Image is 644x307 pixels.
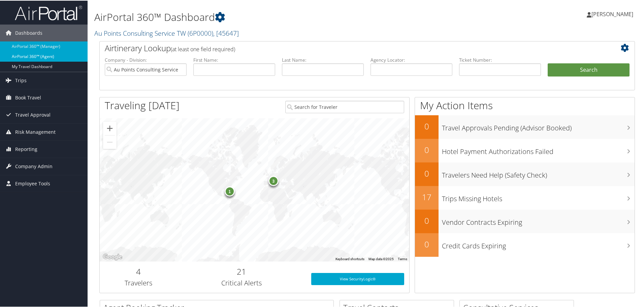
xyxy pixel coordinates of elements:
img: Google [101,252,124,261]
span: Reporting [15,140,37,157]
h2: 0 [415,167,439,179]
span: Book Travel [15,89,41,105]
label: Ticket Number: [459,56,541,63]
img: airportal-logo.png [15,4,82,20]
span: [PERSON_NAME] [591,10,633,17]
h3: Travelers [105,278,172,287]
button: Zoom in [103,121,117,134]
label: Company - Division: [105,56,187,63]
div: 1 [224,186,234,196]
a: 0Travelers Need Help (Safety Check) [415,162,635,185]
button: Search [548,63,630,76]
h1: AirPortal 360™ Dashboard [94,9,458,24]
span: Company Admin [15,157,53,174]
a: Au Points Consulting Service TW [94,28,239,37]
h2: 17 [415,191,439,202]
span: Map data ©2025 [368,256,394,260]
button: Zoom out [103,135,117,148]
h3: Trips Missing Hotels [442,190,635,203]
input: Search for Traveler [285,100,404,113]
h1: Traveling [DATE] [105,98,180,112]
h2: 0 [415,144,439,155]
a: [PERSON_NAME] [587,3,640,24]
span: Trips [15,71,27,88]
span: Employee Tools [15,175,50,191]
span: (at least one field required) [171,45,235,52]
a: View SecurityLogic® [311,272,404,284]
span: ( 6P0000 ) [188,28,213,37]
h3: Travel Approvals Pending (Advisor Booked) [442,119,635,132]
h2: Airtinerary Lookup [105,42,585,53]
a: 17Trips Missing Hotels [415,185,635,209]
h2: 0 [415,238,439,249]
span: , [ 45647 ] [213,28,239,37]
h3: Travelers Need Help (Safety Check) [442,166,635,179]
h3: Critical Alerts [182,278,301,287]
a: 0Hotel Payment Authorizations Failed [415,138,635,162]
span: Travel Approval [15,106,51,123]
label: Agency Locator: [371,56,452,63]
a: Terms (opens in new tab) [398,256,407,260]
label: Last Name: [282,56,364,63]
span: Risk Management [15,123,56,140]
a: 0Travel Approvals Pending (Advisor Booked) [415,115,635,138]
h3: Credit Cards Expiring [442,237,635,250]
h3: Vendor Contracts Expiring [442,214,635,226]
a: Open this area in Google Maps (opens a new window) [101,252,124,261]
h2: 4 [105,265,172,277]
a: 0Credit Cards Expiring [415,233,635,256]
h2: 21 [182,265,301,277]
h1: My Action Items [415,98,635,112]
button: Keyboard shortcuts [335,256,364,261]
div: 3 [268,175,279,185]
a: 0Vendor Contracts Expiring [415,209,635,233]
h2: 0 [415,214,439,226]
h2: 0 [415,120,439,131]
label: First Name: [193,56,275,63]
span: Dashboards [15,24,42,41]
h3: Hotel Payment Authorizations Failed [442,143,635,156]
